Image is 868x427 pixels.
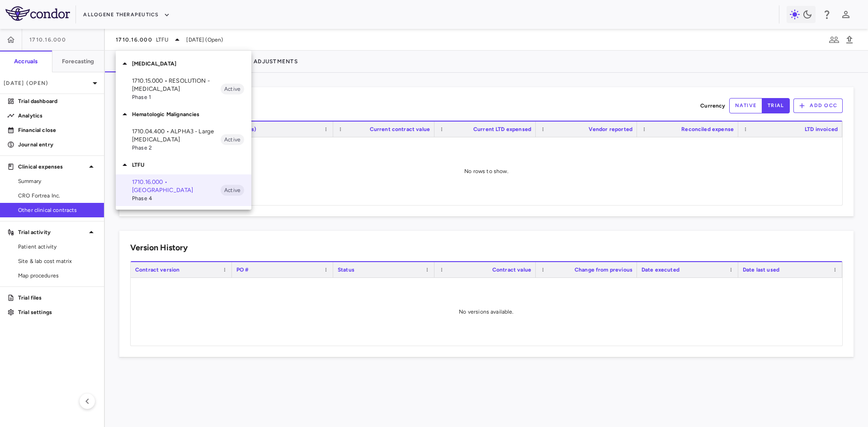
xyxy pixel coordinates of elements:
[132,93,221,101] span: Phase 1
[132,127,221,144] p: 1710.04.400 • ALPHA3 - Large [MEDICAL_DATA]
[132,60,251,68] p: [MEDICAL_DATA]
[116,105,251,124] div: Hematologic Malignancies
[132,178,221,194] p: 1710.16.000 • [GEOGRAPHIC_DATA]
[116,73,251,105] div: 1710.15.000 • RESOLUTION - [MEDICAL_DATA]Phase 1Active
[221,85,244,93] span: Active
[116,54,251,73] div: [MEDICAL_DATA]
[132,161,251,169] p: LTFU
[116,155,251,174] div: LTFU
[221,136,244,144] span: Active
[132,144,221,152] span: Phase 2
[221,186,244,194] span: Active
[132,77,221,93] p: 1710.15.000 • RESOLUTION - [MEDICAL_DATA]
[132,194,221,202] span: Phase 4
[116,124,251,155] div: 1710.04.400 • ALPHA3 - Large [MEDICAL_DATA]Phase 2Active
[116,174,251,206] div: 1710.16.000 • [GEOGRAPHIC_DATA]Phase 4Active
[132,110,251,118] p: Hematologic Malignancies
